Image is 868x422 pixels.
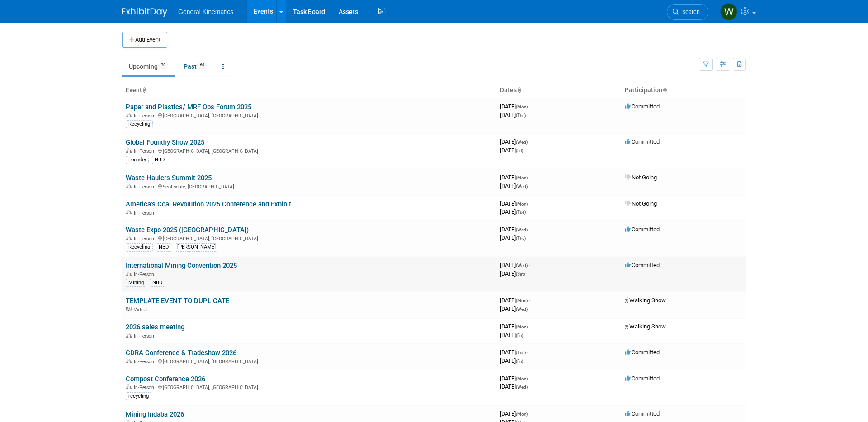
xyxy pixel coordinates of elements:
button: Add Event [122,32,167,48]
span: (Wed) [516,227,528,232]
span: - [529,323,530,330]
span: (Wed) [516,384,528,389]
a: Sort by Start Date [517,86,521,94]
span: [DATE] [500,183,528,189]
span: - [529,226,530,233]
span: In-Person [134,359,157,365]
span: In-Person [134,113,157,119]
span: General Kinematics [178,8,233,15]
a: Upcoming28 [122,58,175,75]
img: In-Person Event [126,359,132,363]
span: Not Going [625,200,657,207]
a: 2026 sales meeting [126,323,184,331]
span: (Wed) [516,184,528,189]
span: [DATE] [500,234,526,241]
span: Committed [625,410,660,417]
div: Recycling [126,243,153,251]
img: In-Person Event [126,333,132,338]
a: International Mining Convention 2025 [126,262,237,270]
span: Virtual [134,307,150,313]
span: [DATE] [500,332,523,338]
div: NBD [150,279,165,287]
span: [DATE] [500,103,530,110]
img: In-Person Event [126,148,132,153]
span: [DATE] [500,208,526,215]
span: (Wed) [516,307,528,312]
span: (Mon) [516,104,528,109]
div: Recycling [126,120,153,128]
div: Scottsdale, [GEOGRAPHIC_DATA] [126,183,493,190]
img: In-Person Event [126,272,132,276]
th: Dates [496,83,621,98]
a: TEMPLATE EVENT TO DUPLICATE [126,297,229,305]
a: Sort by Participation Type [662,86,667,94]
span: [DATE] [500,349,528,356]
a: Compost Conference 2026 [126,375,205,383]
span: (Wed) [516,263,528,268]
th: Event [122,83,496,98]
span: Committed [625,103,660,110]
span: (Mon) [516,175,528,180]
span: 28 [158,62,168,69]
span: In-Person [134,384,157,390]
span: [DATE] [500,138,530,145]
div: NBD [152,156,167,164]
span: (Mon) [516,324,528,329]
div: [GEOGRAPHIC_DATA], [GEOGRAPHIC_DATA] [126,147,493,154]
img: In-Person Event [126,210,132,215]
span: - [529,174,530,181]
img: In-Person Event [126,113,132,117]
span: [DATE] [500,262,530,268]
span: [DATE] [500,357,523,364]
span: [DATE] [500,270,525,277]
span: In-Person [134,236,157,242]
span: - [529,200,530,207]
th: Participation [621,83,746,98]
span: Walking Show [625,297,666,304]
span: In-Person [134,148,157,154]
span: [DATE] [500,226,530,233]
span: [DATE] [500,200,530,207]
div: [GEOGRAPHIC_DATA], [GEOGRAPHIC_DATA] [126,357,493,365]
span: (Mon) [516,202,528,206]
div: [GEOGRAPHIC_DATA], [GEOGRAPHIC_DATA] [126,383,493,390]
span: - [529,103,530,110]
a: CDRA Conference & Tradeshow 2026 [126,349,236,357]
a: Mining Indaba 2026 [126,410,184,418]
span: (Fri) [516,359,523,364]
img: In-Person Event [126,384,132,389]
span: 68 [197,62,207,69]
span: In-Person [134,333,157,339]
span: [DATE] [500,410,530,417]
a: America's Coal Revolution 2025 Conference and Exhibit [126,200,291,208]
span: [DATE] [500,305,528,312]
span: [DATE] [500,323,530,330]
img: ExhibitDay [122,8,167,17]
span: - [529,262,530,268]
img: Virtual Event [126,307,132,311]
a: Waste Haulers Summit 2025 [126,174,212,182]
div: Mining [126,279,146,287]
span: (Wed) [516,140,528,145]
span: Walking Show [625,323,666,330]
span: (Tue) [516,210,526,215]
span: (Mon) [516,376,528,381]
img: In-Person Event [126,184,132,188]
a: Waste Expo 2025 ([GEOGRAPHIC_DATA]) [126,226,249,234]
span: Committed [625,262,660,268]
span: [DATE] [500,112,526,118]
span: - [529,297,530,304]
span: Committed [625,375,660,382]
span: (Fri) [516,148,523,153]
span: (Fri) [516,333,523,338]
a: Global Foundry Show 2025 [126,138,204,146]
div: recycling [126,392,151,400]
div: Foundry [126,156,149,164]
span: - [529,138,530,145]
span: - [529,375,530,382]
span: Committed [625,349,660,356]
img: In-Person Event [126,236,132,240]
span: (Mon) [516,298,528,303]
span: (Mon) [516,412,528,417]
span: [DATE] [500,174,530,181]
